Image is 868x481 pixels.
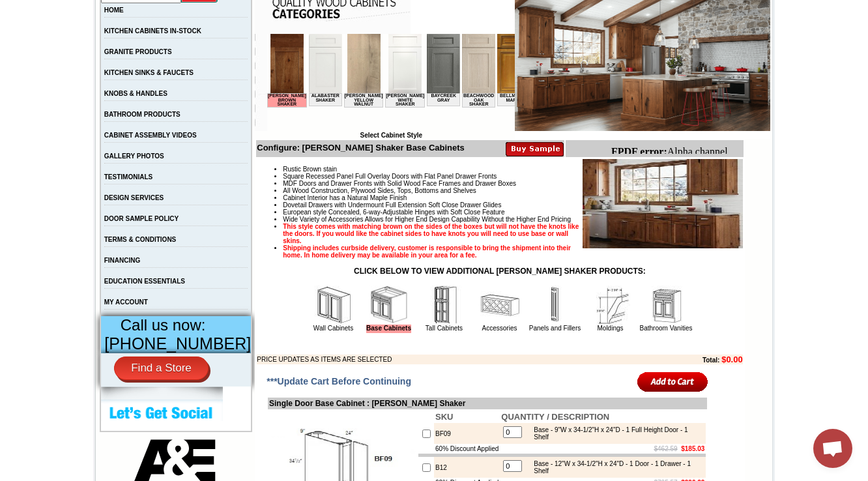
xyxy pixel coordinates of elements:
a: TERMS & CONDITIONS [104,236,177,243]
a: Accessories [482,325,517,332]
td: 60% Discount Applied [434,444,500,454]
span: ***Update Cart Before Continuing [267,376,411,386]
a: Tall Cabinets [426,325,463,332]
div: Open chat [813,429,852,468]
li: European style Concealed, 6-way-Adjustable Hinges with Soft Close Feature [283,209,742,216]
input: Add to Cart [637,371,708,392]
a: Find a Store [114,357,209,380]
a: Panels and Fillers [529,325,581,332]
a: DOOR SAMPLE POLICY [104,215,179,222]
span: [PHONE_NUMBER] [104,334,251,353]
b: QUANTITY / DESCRIPTION [501,412,609,422]
b: FPDF error: [5,5,61,16]
img: Wall Cabinets [314,285,353,325]
td: PRICE UPDATES AS ITEMS ARE SELECTED [257,355,631,364]
a: Wall Cabinets [313,325,353,332]
a: FINANCING [104,257,141,264]
strong: This style comes with matching brown on the sides of the boxes but will not have the knots like t... [283,223,579,244]
div: Base - 9"W x 34-1/2"H x 24"D - 1 Full Height Door - 1 Shelf [527,426,702,441]
a: KITCHEN SINKS & FAUCETS [104,69,194,76]
td: Bellmonte Maple [230,59,263,72]
a: Moldings [597,325,623,332]
span: Call us now: [121,316,206,334]
b: Total: [702,357,719,364]
a: KNOBS & HANDLES [104,90,167,97]
li: Dovetail Drawers with Undermount Full Extension Soft Close Drawer Glides [283,201,742,209]
a: GRANITE PRODUCTS [104,48,172,55]
a: GALLERY PHOTOS [104,153,164,160]
a: EDUCATION ESSENTIALS [104,278,185,285]
li: Cabinet Interior has a Natural Maple Finish [283,194,742,201]
b: $0.00 [721,355,743,364]
td: Single Door Base Cabinet : [PERSON_NAME] Shaker [268,398,707,409]
img: Tall Cabinets [425,285,464,325]
li: MDF Doors and Drawer Fronts with Solid Wood Face Frames and Drawer Boxes [283,180,742,187]
a: CABINET ASSEMBLY VIDEOS [104,132,197,139]
a: HOME [104,7,124,14]
b: SKU [435,412,453,422]
li: Rustic Brown stain [283,166,742,173]
b: $185.03 [681,445,704,452]
a: BATHROOM PRODUCTS [104,111,181,118]
iframe: Browser incompatible [267,34,515,132]
div: Base - 12"W x 34-1/2"H x 24"D - 1 Door - 1 Drawer - 1 Shelf [527,460,702,474]
b: Configure: [PERSON_NAME] Shaker Base Cabinets [257,143,465,153]
img: Moldings [591,285,630,325]
s: $462.59 [654,445,678,452]
strong: Shipping includes curbside delivery, customer is responsible to bring the shipment into their hom... [283,244,571,259]
img: Product Image [583,159,743,248]
img: Base Cabinets [369,285,409,325]
img: Accessories [480,285,519,325]
b: Select Cabinet Style [360,132,422,139]
body: Alpha channel not supported: images/B12CTRY_JSI_1.1.jpg.png [5,5,132,40]
a: Bathroom Vanities [640,325,693,332]
td: B12 [434,457,500,478]
a: Base Cabinets [366,325,411,333]
a: MY ACCOUNT [104,299,148,306]
img: Bathroom Vanities [646,285,686,325]
a: KITCHEN CABINETS IN-STOCK [104,27,201,35]
strong: CLICK BELOW TO VIEW ADDITIONAL [PERSON_NAME] SHAKER PRODUCTS: [354,267,646,276]
td: BF09 [434,423,500,444]
li: All Wood Construction, Plywood Sides, Tops, Bottoms and Shelves [283,187,742,194]
img: Panels and Fillers [536,285,575,325]
li: Square Recessed Panel Full Overlay Doors with Flat Panel Drawer Fronts [283,173,742,180]
li: Wide Variety of Accessories Allows for Higher End Design Capability Without the Higher End Pricing [283,216,742,223]
a: TESTIMONIALS [104,173,152,181]
a: DESIGN SERVICES [104,194,164,201]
